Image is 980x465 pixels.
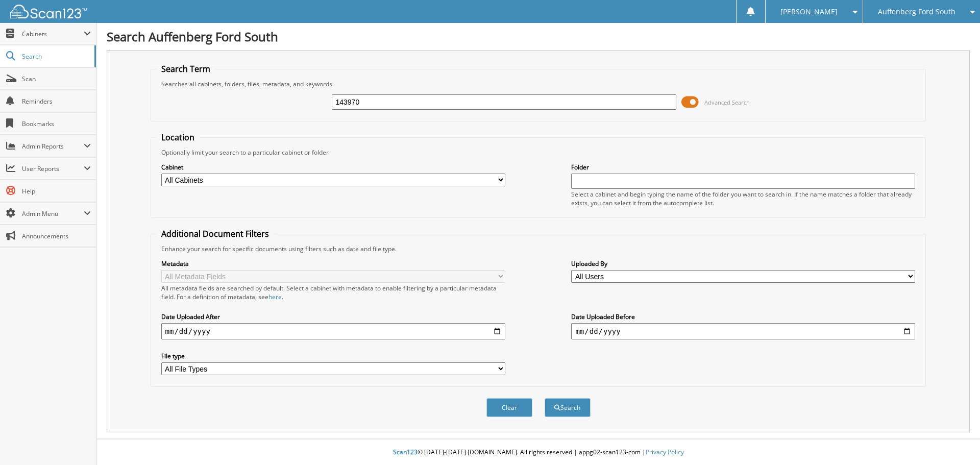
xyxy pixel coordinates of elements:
[156,63,215,75] legend: Search Term
[96,440,980,465] div: © [DATE]-[DATE] [DOMAIN_NAME]. All rights reserved | appg02-scan123-com |
[161,284,505,301] div: All metadata fields are searched by default. Select a cabinet with metadata to enable filtering b...
[22,142,84,151] span: Admin Reports
[161,163,505,172] label: Cabinet
[22,232,91,240] span: Announcements
[22,119,91,128] span: Bookmarks
[929,416,980,465] iframe: Chat Widget
[161,352,505,360] label: File type
[156,148,921,157] div: Optionally limit your search to a particular cabinet or folder
[161,312,505,321] label: Date Uploaded After
[156,244,921,253] div: Enhance your search for specific documents using filters such as date and file type.
[571,259,915,268] label: Uploaded By
[704,99,750,106] span: Advanced Search
[571,312,915,321] label: Date Uploaded Before
[393,448,418,456] span: Scan123
[780,9,838,15] span: [PERSON_NAME]
[545,398,591,417] button: Search
[878,9,955,15] span: Auffenberg Ford South
[486,398,532,417] button: Clear
[22,209,84,218] span: Admin Menu
[22,97,91,106] span: Reminders
[107,28,970,45] h1: Search Auffenberg Ford South
[161,259,505,268] label: Metadata
[156,228,274,239] legend: Additional Document Filters
[156,132,200,143] legend: Location
[22,187,91,195] span: Help
[22,75,91,83] span: Scan
[571,190,915,207] div: Select a cabinet and begin typing the name of the folder you want to search in. If the name match...
[646,448,684,456] a: Privacy Policy
[10,5,87,18] img: scan123-logo-white.svg
[571,163,915,172] label: Folder
[22,164,84,173] span: User Reports
[156,80,921,88] div: Searches all cabinets, folders, files, metadata, and keywords
[22,30,84,38] span: Cabinets
[268,292,282,301] a: here
[161,323,505,339] input: start
[571,323,915,339] input: end
[22,52,89,61] span: Search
